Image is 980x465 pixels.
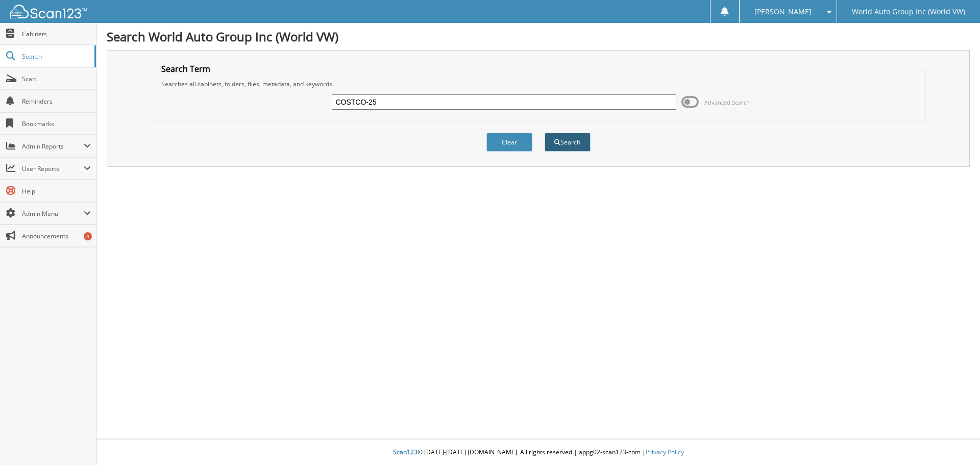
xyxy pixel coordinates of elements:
[22,232,91,240] span: Announcements
[22,75,91,83] span: Scan
[156,63,215,75] legend: Search Term
[704,99,750,106] span: Advanced Search
[754,9,812,15] span: [PERSON_NAME]
[96,440,980,465] div: © [DATE]-[DATE] [DOMAIN_NAME]. All rights reserved | appg02-scan123-com |
[22,187,91,195] span: Help
[107,28,970,45] h1: Search World Auto Group Inc (World VW)
[22,119,91,128] span: Bookmarks
[156,80,921,88] div: Searches all cabinets, folders, files, metadata, and keywords
[929,416,980,465] iframe: Chat Widget
[393,448,418,456] span: Scan123
[10,5,87,18] img: scan123-logo-white.svg
[22,97,91,106] span: Reminders
[545,133,591,152] button: Search
[852,9,965,15] span: World Auto Group Inc (World VW)
[646,448,684,456] a: Privacy Policy
[22,30,91,38] span: Cabinets
[22,52,89,61] span: Search
[22,209,84,218] span: Admin Menu
[22,142,84,151] span: Admin Reports
[486,133,532,152] button: Clear
[84,232,92,240] div: 4
[22,164,84,173] span: User Reports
